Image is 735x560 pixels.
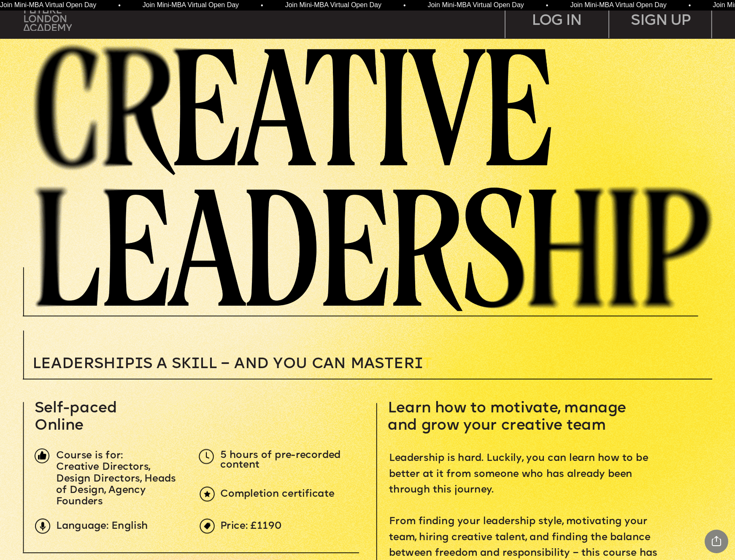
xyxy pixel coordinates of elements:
[118,2,120,9] span: •
[35,401,117,416] span: Self-paced
[200,486,215,501] img: upload-6b0d0326-a6ce-441c-aac1-c2ff159b353e.png
[220,522,282,531] span: Price: £1190
[688,2,691,9] span: •
[134,356,143,372] span: i
[25,39,735,311] img: image-3435f618-b576-4c59-ac17-05593ebec101.png
[35,519,50,534] img: upload-9eb2eadd-7bf9-4b2b-b585-6dd8b9275b41.png
[24,6,72,31] img: upload-bfdffa89-fac7-4f57-a443-c7c39906ba42.png
[56,463,179,506] span: Creative Directors, Design Directors, Heads of Design, Agency Founders
[32,356,549,372] p: T
[705,530,728,553] div: Share
[56,522,148,531] span: Language: English
[56,451,123,460] span: Course is for:
[260,2,263,9] span: •
[199,449,214,464] img: upload-5dcb7aea-3d7f-4093-a867-f0427182171d.png
[220,450,344,470] span: 5 hours of pre-recorded content
[546,2,548,9] span: •
[116,356,124,372] span: i
[414,356,423,372] span: i
[35,448,50,463] img: image-1fa7eedb-a71f-428c-a033-33de134354ef.png
[388,401,630,433] span: Learn how to motivate, manage and grow your creative team
[35,418,84,433] span: Online
[200,519,215,534] img: upload-969c61fd-ea08-4d05-af36-d273f2608f5e.png
[403,2,405,9] span: •
[191,356,199,372] span: i
[220,489,334,498] span: Completion certificate
[32,356,423,372] span: Leadersh p s a sk ll – and you can MASTER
